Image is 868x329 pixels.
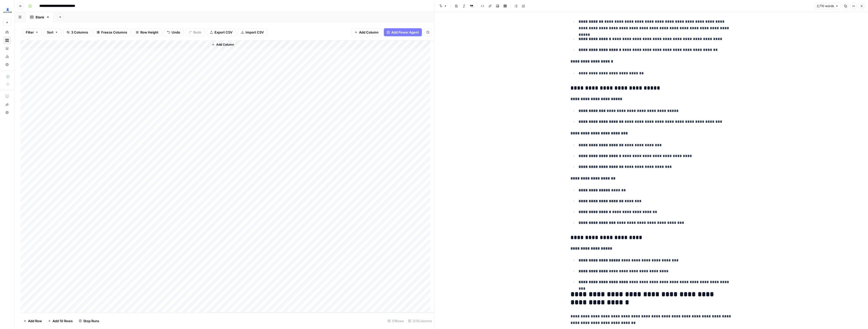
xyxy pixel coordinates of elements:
[386,317,406,325] div: 51 Rows
[406,317,434,325] div: 3/3 Columns
[214,30,232,35] span: Export CSV
[93,28,130,36] button: Freeze Columns
[132,28,162,36] button: Row Height
[185,28,205,36] button: Redo
[47,30,53,35] span: Sort
[391,30,419,35] span: Add Power Agent
[101,30,127,35] span: Freeze Columns
[172,30,180,35] span: Undo
[246,30,264,35] span: Import CSV
[815,3,841,9] button: 2,710 words
[193,30,201,35] span: Redo
[44,28,61,36] button: Sort
[36,15,44,20] div: Blank
[26,12,54,22] a: Blank
[216,42,234,47] span: Add Column
[3,4,11,17] button: Workspace: LegalZoom
[83,318,99,323] span: Stop Runs
[207,28,236,36] button: Export CSV
[3,36,11,44] a: Browse
[3,6,12,15] img: LegalZoom Logo
[817,4,834,8] span: 2,710 words
[3,28,11,36] a: Home
[26,30,34,35] span: Filter
[22,28,42,36] button: Filter
[3,100,11,108] button: What's new?
[3,108,11,116] button: Help + Support
[3,92,11,100] a: AirOps Academy
[3,52,11,61] a: Usage
[238,28,267,36] button: Import CSV
[3,61,11,69] a: Settings
[164,28,183,36] button: Undo
[52,318,73,323] span: Add 10 Rows
[28,318,42,323] span: Add Row
[20,317,45,325] button: Add Row
[384,28,422,36] button: Add Power Agent
[71,30,88,35] span: 3 Columns
[3,44,11,52] a: Your Data
[359,30,378,35] span: Add Column
[210,41,236,48] button: Add Column
[351,28,382,36] button: Add Column
[63,28,91,36] button: 3 Columns
[45,317,76,325] button: Add 10 Rows
[76,317,102,325] button: Stop Runs
[140,30,158,35] span: Row Height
